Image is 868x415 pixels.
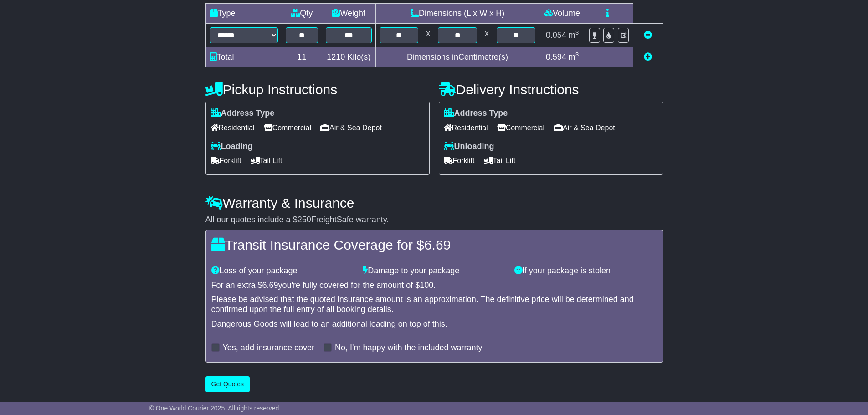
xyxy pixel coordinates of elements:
[322,4,375,24] td: Weight
[223,343,314,353] label: Yes, add insurance cover
[444,121,488,135] span: Residential
[444,154,475,168] span: Forklift
[211,154,241,168] span: Forklift
[569,31,579,40] span: m
[481,24,493,47] td: x
[207,266,359,276] div: Loss of your package
[320,121,382,135] span: Air & Sea Depot
[205,376,250,392] button: Get Quotes
[211,108,275,118] label: Address Type
[554,121,615,135] span: Air & Sea Depot
[322,47,375,67] td: Kilo(s)
[484,154,516,168] span: Tail Lift
[211,237,657,252] h4: Transit Insurance Coverage for $
[358,266,510,276] div: Damage to your package
[205,47,282,67] td: Total
[205,4,282,24] td: Type
[335,343,483,353] label: No, I'm happy with the included warranty
[422,24,434,47] td: x
[497,121,544,135] span: Commercial
[282,4,322,24] td: Qty
[569,52,579,61] span: m
[205,82,430,97] h4: Pickup Instructions
[149,405,281,412] span: © One World Courier 2025. All rights reserved.
[375,47,539,67] td: Dimensions in Centimetre(s)
[282,47,322,67] td: 11
[444,108,508,118] label: Address Type
[211,319,657,329] div: Dangerous Goods will lead to an additional loading on top of this.
[251,154,282,168] span: Tail Lift
[262,281,278,290] span: 6.69
[644,52,652,61] a: Add new item
[546,31,566,40] span: 0.054
[420,281,433,290] span: 100
[424,237,451,252] span: 6.69
[205,195,663,210] h4: Warranty & Insurance
[444,142,494,152] label: Unloading
[439,82,663,97] h4: Delivery Instructions
[575,51,579,58] sup: 3
[546,52,566,61] span: 0.594
[575,29,579,36] sup: 3
[327,52,345,61] span: 1210
[211,281,657,291] div: For an extra $ you're fully covered for the amount of $ .
[510,266,662,276] div: If your package is stolen
[211,121,255,135] span: Residential
[298,215,311,224] span: 250
[211,142,253,152] label: Loading
[211,295,657,314] div: Please be advised that the quoted insurance amount is an approximation. The definitive price will...
[375,4,539,24] td: Dimensions (L x W x H)
[205,215,663,225] div: All our quotes include a $ FreightSafe warranty.
[644,31,652,40] a: Remove this item
[264,121,311,135] span: Commercial
[539,4,585,24] td: Volume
